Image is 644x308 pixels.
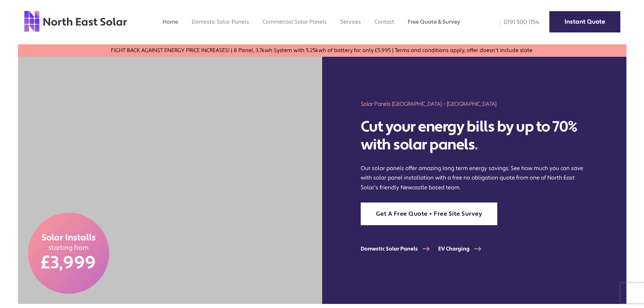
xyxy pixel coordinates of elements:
a: EV Charging [438,245,490,252]
h1: Solar Panels [GEOGRAPHIC_DATA] – [GEOGRAPHIC_DATA] [361,100,588,108]
a: Contact [375,18,394,25]
p: Our solar panels offer amazing long term energy savings. See how much you can save with solar pan... [361,164,588,192]
img: which logo [312,293,312,294]
a: Home [163,18,178,25]
img: two men holding a solar panel in the north east [18,57,322,304]
a: Commercial Solar Panels [263,18,327,25]
a: Instant Quote [549,11,620,32]
img: north east solar logo [24,10,127,32]
a: Get A Free Quote + Free Site Survey [361,203,498,225]
span: £3,999 [41,252,96,274]
a: Free Quote & Survey [408,18,460,25]
span: . [475,135,478,154]
a: Domestic Solar Panels [192,18,249,25]
a: Solar Installs starting from £3,999 [28,213,109,294]
a: Domestic Solar Panels [361,245,438,252]
span: Solar Installs [42,232,96,244]
a: 0191 500 1154 [495,18,539,26]
span: starting from [48,244,89,252]
h2: Cut your energy bills by up to 70% with solar panels [361,118,588,154]
a: Services [340,18,361,25]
